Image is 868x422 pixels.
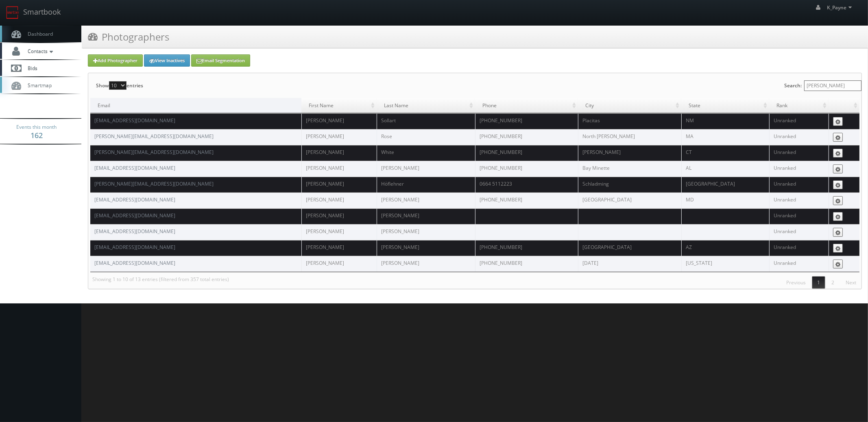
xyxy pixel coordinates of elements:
[769,113,829,129] td: Unranked
[377,161,475,177] td: [PERSON_NAME]
[578,145,681,161] td: [PERSON_NAME]
[475,113,578,129] td: [PHONE_NUMBER]
[681,129,769,145] td: MA
[96,73,143,98] label: Show entries
[24,30,53,37] span: Dashboard
[94,244,175,251] a: [EMAIL_ADDRESS][DOMAIN_NAME]
[475,240,578,256] td: [PHONE_NUMBER]
[301,240,377,256] td: [PERSON_NAME]
[301,256,377,272] td: [PERSON_NAME]
[144,54,190,67] a: View Inactives
[769,240,829,256] td: Unranked
[784,73,861,98] label: Search:
[475,161,578,177] td: [PHONE_NUMBER]
[681,177,769,193] td: [GEOGRAPHIC_DATA]
[94,133,214,140] a: [PERSON_NAME][EMAIL_ADDRESS][DOMAIN_NAME]
[681,193,769,208] td: MD
[24,48,55,54] span: Contacts
[377,145,475,161] td: White
[475,98,578,113] td: Phone: activate to sort column ascending
[6,6,19,19] img: smartbook-logo.png
[191,54,250,67] a: Email Segmentation
[377,98,475,113] td: Last Name: activate to sort column ascending
[377,177,475,193] td: Höflehner
[377,193,475,208] td: [PERSON_NAME]
[769,224,829,240] td: Unranked
[31,130,43,140] strong: 162
[769,208,829,224] td: Unranked
[94,260,175,266] a: [EMAIL_ADDRESS][DOMAIN_NAME]
[88,272,229,287] div: Showing 1 to 10 of 13 entries (filtered from 357 total entries)
[578,161,681,177] td: Bay Minette
[301,208,377,224] td: [PERSON_NAME]
[377,129,475,145] td: Rose
[681,145,769,161] td: CT
[769,98,829,113] td: Rank: activate to sort column ascending
[94,149,214,156] a: [PERSON_NAME][EMAIL_ADDRESS][DOMAIN_NAME]
[769,129,829,145] td: Unranked
[94,180,214,187] a: [PERSON_NAME][EMAIL_ADDRESS][DOMAIN_NAME]
[377,208,475,224] td: [PERSON_NAME]
[681,256,769,272] td: [US_STATE]
[829,98,859,113] td: : activate to sort column ascending
[377,224,475,240] td: [PERSON_NAME]
[578,129,681,145] td: North [PERSON_NAME]
[301,113,377,129] td: [PERSON_NAME]
[475,145,578,161] td: [PHONE_NUMBER]
[94,212,175,219] a: [EMAIL_ADDRESS][DOMAIN_NAME]
[681,240,769,256] td: AZ
[475,177,578,193] td: 0664 5112223
[769,193,829,208] td: Unranked
[94,117,175,124] a: [EMAIL_ADDRESS][DOMAIN_NAME]
[301,129,377,145] td: [PERSON_NAME]
[769,256,829,272] td: Unranked
[769,161,829,177] td: Unranked
[94,228,175,235] a: [EMAIL_ADDRESS][DOMAIN_NAME]
[301,193,377,208] td: [PERSON_NAME]
[681,161,769,177] td: AL
[301,224,377,240] td: [PERSON_NAME]
[578,98,681,113] td: City: activate to sort column ascending
[24,82,52,89] span: Smartmap
[840,276,861,289] a: Next
[94,164,175,171] a: [EMAIL_ADDRESS][DOMAIN_NAME]
[578,113,681,129] td: Placitas
[804,80,861,91] input: Search:
[475,129,578,145] td: [PHONE_NUMBER]
[94,196,175,203] a: [EMAIL_ADDRESS][DOMAIN_NAME]
[109,81,126,90] select: Showentries
[377,240,475,256] td: [PERSON_NAME]
[24,65,37,71] span: Bids
[90,98,301,113] td: Email: activate to sort column descending
[681,98,769,113] td: State: activate to sort column ascending
[578,193,681,208] td: [GEOGRAPHIC_DATA]
[769,145,829,161] td: Unranked
[301,177,377,193] td: [PERSON_NAME]
[781,276,811,289] a: Previous
[812,276,825,289] a: 1
[475,193,578,208] td: [PHONE_NUMBER]
[301,161,377,177] td: [PERSON_NAME]
[769,177,829,193] td: Unranked
[17,123,57,131] span: Events this month
[578,240,681,256] td: [GEOGRAPHIC_DATA]
[88,54,143,67] a: Add Photographer
[377,256,475,272] td: [PERSON_NAME]
[377,113,475,129] td: Sollart
[827,4,854,11] span: K_Payne
[88,30,169,44] h3: Photographers
[681,113,769,129] td: NM
[826,276,840,289] a: 2
[578,256,681,272] td: [DATE]
[578,177,681,193] td: Schladming
[301,98,377,113] td: First Name: activate to sort column ascending
[475,256,578,272] td: [PHONE_NUMBER]
[301,145,377,161] td: [PERSON_NAME]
